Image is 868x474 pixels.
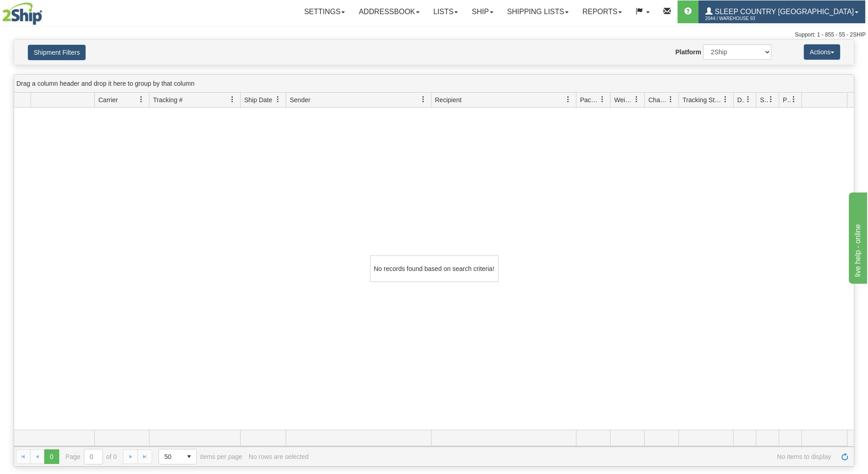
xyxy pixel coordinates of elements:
span: Delivery Status [737,95,745,104]
div: No records found based on search criteria! [370,255,498,282]
span: Sender [290,95,310,104]
span: Tracking # [153,95,183,104]
span: No items to display [315,453,831,460]
iframe: chat widget [847,190,867,283]
a: Reports [575,0,629,23]
a: Addressbook [352,0,426,23]
a: Shipping lists [500,0,575,23]
div: grid grouping header [14,75,854,93]
img: logo2044.jpg [2,2,42,25]
span: Carrier [98,95,118,104]
a: Shipment Issues filter column settings [763,92,779,107]
button: Actions [804,44,840,60]
span: Recipient [435,95,462,104]
a: Recipient filter column settings [560,92,576,107]
span: Page 0 [44,449,59,464]
a: Sleep Country [GEOGRAPHIC_DATA] 2044 / Warehouse 93 [699,0,865,23]
a: Refresh [837,449,852,464]
label: Platform [675,47,701,57]
span: Shipment Issues [760,95,768,104]
a: Tracking Status filter column settings [718,92,733,107]
span: items per page [159,449,242,464]
div: live help - online [7,5,84,16]
a: Ship Date filter column settings [270,92,286,107]
span: Ship Date [244,95,272,104]
span: 2044 / Warehouse 93 [705,14,774,23]
span: Page of 0 [66,449,117,464]
span: 50 [164,452,176,461]
a: Pickup Status filter column settings [786,92,801,107]
a: Tracking # filter column settings [225,92,240,107]
span: Weight [614,95,633,104]
a: Carrier filter column settings [134,92,149,107]
div: Support: 1 - 855 - 55 - 2SHIP [2,31,866,39]
button: Shipment Filters [28,45,86,60]
span: Charge [648,95,668,104]
a: Lists [426,0,465,23]
span: Page sizes drop down [159,449,197,464]
span: select [182,449,196,464]
a: Ship [465,0,500,23]
a: Sender filter column settings [416,92,431,107]
span: Pickup Status [783,95,791,104]
span: Packages [580,95,599,104]
a: Weight filter column settings [629,92,644,107]
span: Sleep Country [GEOGRAPHIC_DATA] [713,8,854,16]
a: Delivery Status filter column settings [740,92,756,107]
span: Tracking Status [683,95,722,104]
div: No rows are selected [249,453,309,460]
a: Settings [297,0,352,23]
a: Charge filter column settings [663,92,678,107]
a: Packages filter column settings [595,92,610,107]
